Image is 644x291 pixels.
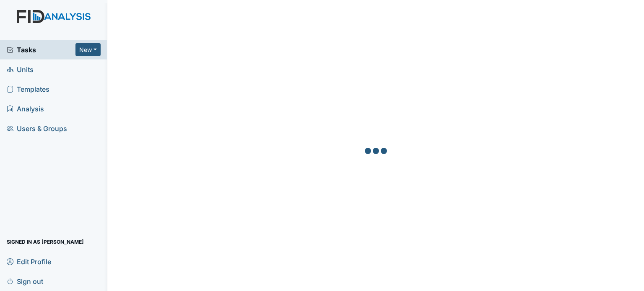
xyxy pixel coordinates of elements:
[7,275,43,288] span: Sign out
[7,255,51,268] span: Edit Profile
[7,45,75,55] a: Tasks
[7,63,34,76] span: Units
[75,43,101,56] button: New
[7,82,49,95] span: Templates
[7,122,67,135] span: Users & Groups
[7,235,84,248] span: Signed in as [PERSON_NAME]
[7,102,44,115] span: Analysis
